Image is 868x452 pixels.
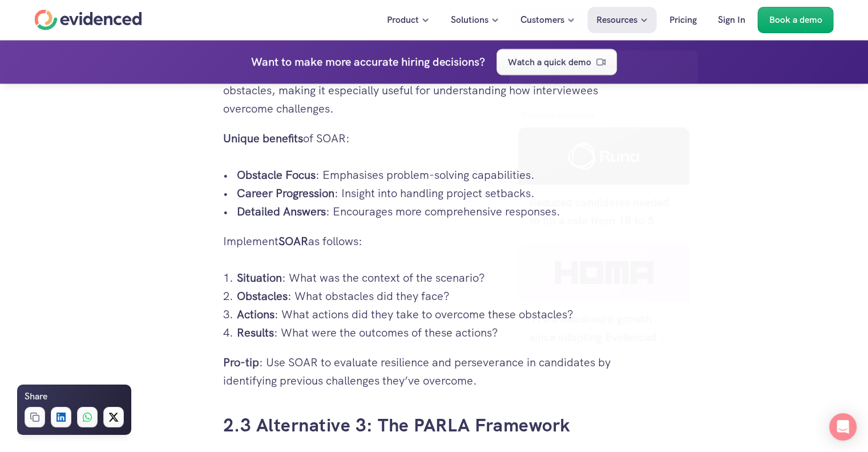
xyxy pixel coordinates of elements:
strong: Obstacle Focus [237,167,316,182]
strong: Career Progression [237,186,334,201]
h6: Share [25,389,47,404]
p: Pricing [669,13,697,27]
p: : Encourages more comprehensive responses. [237,202,645,221]
strong: Detailed Answers [237,204,326,219]
strong: Unique benefits [223,131,303,146]
p: : What obstacles did they face? [237,287,645,305]
strong: SOAR [278,234,308,249]
p: Sign In [718,13,745,27]
strong: Obstacles [237,289,288,303]
strong: Pro-tip [223,355,259,370]
strong: Actions [237,307,274,322]
h4: Want to make more accurate hiring decisions? [251,53,485,71]
p: : What were the outcomes of these actions? [237,323,645,342]
p: Implement as follows: [223,232,645,250]
div: Open Intercom Messenger [829,413,857,441]
strong: Situation [237,270,282,285]
p: : Insight into handling project setbacks. [237,184,645,202]
p: Customers [520,13,564,27]
a: 2.3 Alternative 3: The PARLA Framework [223,413,571,437]
a: Watch a quick demo [496,49,617,75]
p: Resources [596,13,637,27]
p: : What actions did they take to overcome these obstacles? [237,305,645,323]
p: : Use SOAR to evaluate resilience and perseverance in candidates by identifying previous challeng... [223,353,645,390]
p: Product [387,13,419,27]
a: Home [35,10,142,30]
p: Solutions [451,13,488,27]
a: Pricing [661,7,705,33]
a: Book a demo [758,7,834,33]
p: Book a demo [769,13,822,27]
p: Watch a quick demo [508,54,591,69]
a: Sign In [709,7,754,33]
p: : What was the context of the scenario? [237,269,645,287]
strong: Results [237,325,274,340]
p: : Emphasises problem-solving capabilities. [237,166,645,184]
p: of SOAR: [223,129,645,147]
